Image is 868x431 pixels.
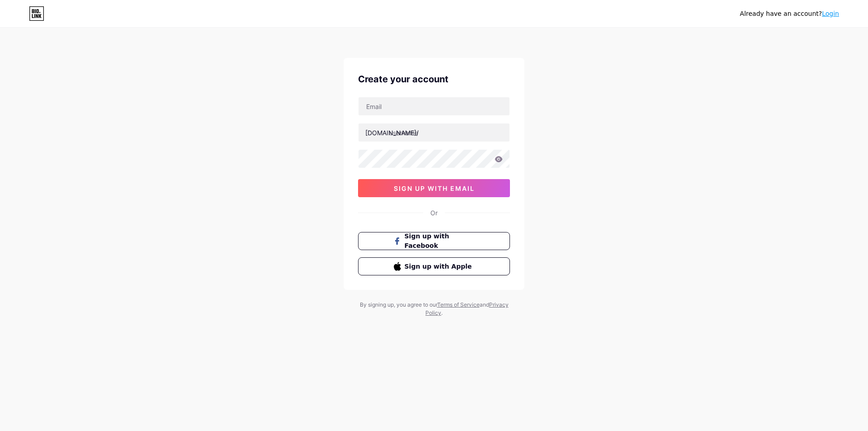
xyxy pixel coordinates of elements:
div: Already have an account? [740,9,839,19]
div: Create your account [358,72,510,86]
button: Sign up with Apple [358,257,510,275]
span: Sign up with Facebook [405,232,475,251]
div: By signing up, you agree to our and . [357,301,511,317]
input: Email [359,97,509,115]
button: sign up with email [358,179,510,197]
div: Or [430,208,438,218]
div: [DOMAIN_NAME]/ [365,128,419,137]
input: username [359,123,509,142]
span: sign up with email [394,185,475,192]
a: Terms of Service [437,301,480,308]
button: Sign up with Facebook [358,232,510,250]
span: Sign up with Apple [405,262,475,271]
a: Login [822,10,839,17]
